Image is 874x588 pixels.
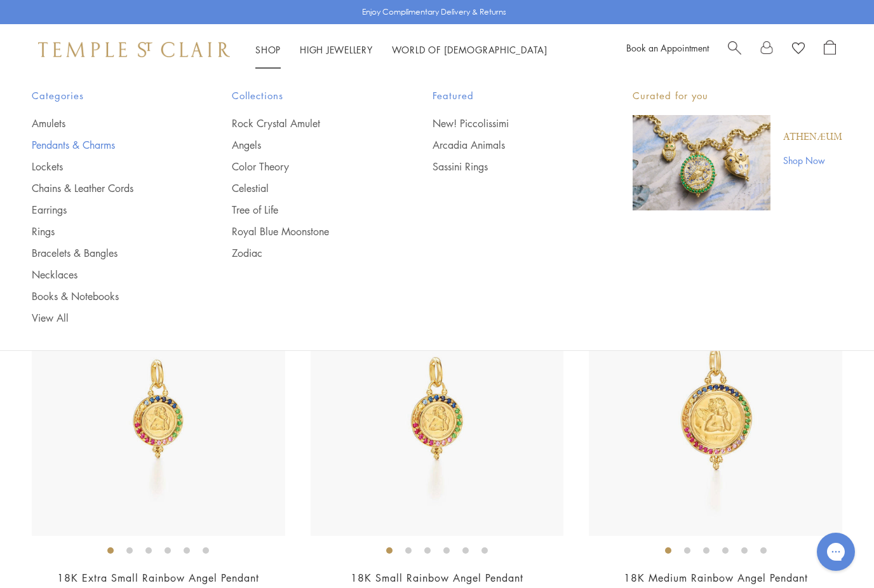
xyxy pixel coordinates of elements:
a: Open Shopping Bag [824,40,836,59]
a: ShopShop [255,43,281,56]
a: Chains & Leather Cords [32,181,181,195]
a: Shop Now [783,153,842,167]
a: Sassini Rings [433,160,582,174]
a: Books & Notebooks [32,289,181,303]
a: Tree of Life [232,203,381,217]
img: AP8-RNB [311,283,564,537]
a: 18K Medium Rainbow Angel Pendant [624,571,808,585]
a: Zodiac [232,246,381,260]
a: Angels [232,138,381,152]
a: Book an Appointment [626,41,709,54]
a: Royal Blue Moonstone [232,224,381,238]
a: World of [DEMOGRAPHIC_DATA]World of [DEMOGRAPHIC_DATA] [392,43,548,56]
a: Pendants & Charms [32,138,181,152]
img: Temple St. Clair [38,42,230,57]
a: Color Theory [232,160,381,174]
a: High JewelleryHigh Jewellery [300,43,373,56]
a: New! Piccolissimi [433,116,582,130]
a: Celestial [232,181,381,195]
a: View All [32,311,181,325]
a: Amulets [32,116,181,130]
a: Lockets [32,160,181,174]
p: Curated for you [633,88,842,104]
span: Featured [433,88,582,104]
span: Collections [232,88,381,104]
a: 18K Small Rainbow Angel Pendant [351,571,523,585]
a: Athenæum [783,130,842,144]
p: Enjoy Complimentary Delivery & Returns [362,6,506,18]
a: 18K Extra Small Rainbow Angel Pendant [57,571,259,585]
a: Rock Crystal Amulet [232,116,381,130]
iframe: Gorgias live chat messenger [810,528,861,575]
span: Categories [32,88,181,104]
a: Earrings [32,203,181,217]
nav: Main navigation [255,42,548,58]
a: View Wishlist [792,40,805,59]
a: Bracelets & Bangles [32,246,181,260]
a: Necklaces [32,268,181,282]
a: Arcadia Animals [433,138,582,152]
img: AP8-RNB [32,283,285,537]
a: Rings [32,224,181,238]
img: AP8-RNB [589,283,842,537]
a: Search [728,40,741,59]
